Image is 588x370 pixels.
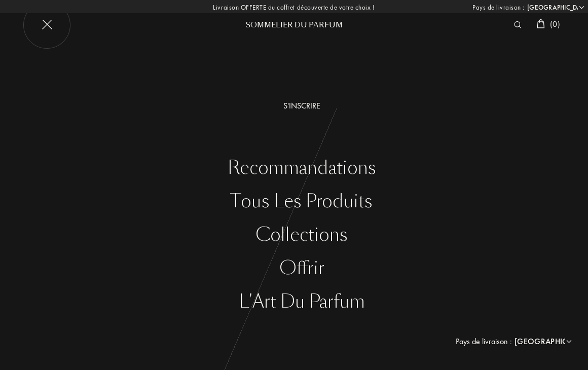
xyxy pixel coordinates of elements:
[15,291,588,312] a: L'Art du Parfum
[15,158,588,178] a: Recommandations
[472,3,525,13] span: Pays de livraison :
[15,100,588,112] a: S'inscrire
[233,20,355,30] div: Sommelier du Parfum
[15,191,588,212] a: Tous les produits
[550,19,560,29] span: ( 0 )
[456,336,512,348] span: Pays de livraison :
[514,21,522,28] img: search_icn_white.svg
[537,19,545,28] img: cart_white.svg
[15,258,588,279] a: Offrir
[15,225,588,245] a: Collections
[23,1,71,49] img: burger_white_close.png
